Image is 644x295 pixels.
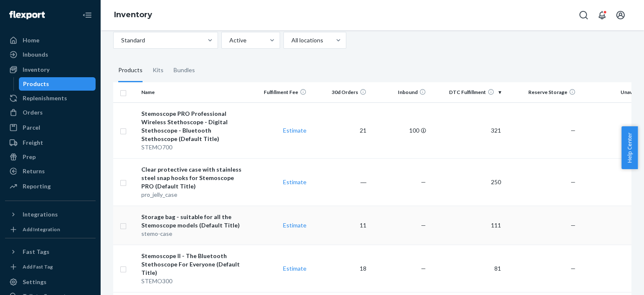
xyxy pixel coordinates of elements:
[23,65,49,74] div: Inventory
[291,36,291,44] input: All locations
[594,7,610,23] button: Open notifications
[5,63,96,76] a: Inventory
[250,82,310,102] th: Fulfillment Fee
[5,34,96,47] a: Home
[575,7,592,23] button: Open Search Box
[429,245,504,292] td: 81
[23,50,48,59] div: Inbounds
[5,180,96,193] a: Reporting
[310,245,370,292] td: 18
[429,82,504,102] th: DTC Fulfillment
[23,108,43,117] div: Orders
[421,178,426,185] span: —
[153,59,164,82] div: Kits
[283,127,306,134] a: Estimate
[23,138,43,147] div: Freight
[5,225,96,235] a: Add Integration
[23,36,39,44] div: Home
[141,213,247,230] div: Storage bag - suitable for all the Stemoscope models (Default Title)
[5,106,96,119] a: Orders
[23,153,36,161] div: Prep
[310,206,370,245] td: 11
[141,143,247,151] div: STEMO700
[23,248,49,256] div: Fast Tags
[107,3,159,27] ol: breadcrumbs
[421,222,426,229] span: —
[571,265,576,272] span: —
[310,102,370,158] td: 21
[19,77,96,91] a: Products
[23,123,40,132] div: Parcel
[5,208,96,221] button: Integrations
[141,165,247,191] div: Clear protective case with stainless steel snap hooks for Stemoscope PRO (Default Title)
[23,263,53,270] div: Add Fast Tag
[370,102,430,158] td: 100
[429,158,504,206] td: 250
[5,150,96,164] a: Prep
[283,178,306,185] a: Estimate
[23,210,58,219] div: Integrations
[5,91,96,105] a: Replenishments
[571,127,576,134] span: —
[174,59,195,82] div: Bundles
[229,36,229,44] input: Active
[23,80,49,88] div: Products
[5,136,96,149] a: Freight
[23,167,45,175] div: Returns
[429,102,504,158] td: 321
[79,7,96,23] button: Close Navigation
[571,222,576,229] span: —
[5,121,96,134] a: Parcel
[429,206,504,245] td: 111
[571,178,576,185] span: —
[23,278,47,286] div: Settings
[141,230,247,238] div: stemo-case
[283,265,306,272] a: Estimate
[421,265,426,272] span: —
[141,191,247,199] div: pro_jelly_case
[5,262,96,272] a: Add Fast Tag
[141,252,247,277] div: Stemoscope II - The Bluetooth Stethoscope For Everyone (Default Title)
[5,164,96,178] a: Returns
[310,158,370,206] td: ―
[5,275,96,289] a: Settings
[504,82,579,102] th: Reserve Storage
[120,36,121,44] input: Standard
[23,182,51,191] div: Reporting
[5,48,96,61] a: Inbounds
[5,245,96,258] button: Fast Tags
[141,277,247,285] div: STEMO300
[621,126,638,169] button: Help Center
[138,82,250,102] th: Name
[310,82,370,102] th: 30d Orders
[118,59,143,82] div: Products
[141,110,247,143] div: Stemoscope PRO Professional Wireless Stethoscope - Digital Stethoscope - Bluetooth Stethoscope (D...
[9,11,45,19] img: Flexport logo
[23,226,60,233] div: Add Integration
[283,222,306,229] a: Estimate
[370,82,430,102] th: Inbound
[612,7,629,23] button: Open account menu
[114,10,152,19] a: Inventory
[23,94,67,102] div: Replenishments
